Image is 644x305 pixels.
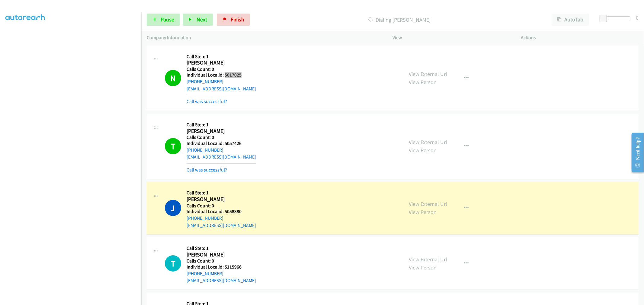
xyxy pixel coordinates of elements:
div: The call is yet to be attempted [165,255,181,272]
iframe: Dialpad [5,18,141,304]
a: View External Url [409,71,447,77]
h5: Call Step: 1 [187,122,256,128]
a: [EMAIL_ADDRESS][DOMAIN_NAME] [187,154,256,160]
a: View External Url [409,139,447,146]
a: [PHONE_NUMBER] [187,147,223,153]
div: 0 [636,14,639,22]
h5: Individual Localid: 5115966 [187,264,256,270]
h2: [PERSON_NAME] [187,196,251,203]
h5: Calls Count: 0 [187,258,256,264]
h5: Individual Localid: 5017025 [187,72,256,78]
a: View Person [409,264,437,271]
h1: T [165,138,181,154]
button: Next [183,14,213,26]
h5: Individual Localid: 5058380 [187,209,256,215]
a: [EMAIL_ADDRESS][DOMAIN_NAME] [187,222,256,228]
button: AutoTab [552,14,589,26]
span: Next [197,16,207,23]
p: Company Information [147,34,382,41]
p: View [393,34,510,41]
h5: Call Step: 1 [187,190,256,196]
h5: Individual Localid: 5057426 [187,140,256,146]
h5: Call Step: 1 [187,245,256,251]
a: [PHONE_NUMBER] [187,79,223,84]
a: Pause [147,14,180,26]
div: Delay between calls (in seconds) [603,16,630,21]
h1: T [165,255,181,272]
h5: Calls Count: 0 [187,134,256,140]
h2: [PERSON_NAME] [187,59,251,66]
a: View Person [409,79,437,86]
a: Call was successful? [187,167,227,173]
a: [PHONE_NUMBER] [187,215,223,221]
span: Finish [231,16,244,23]
h2: [PERSON_NAME] [187,128,251,135]
a: Finish [217,14,250,26]
a: [EMAIL_ADDRESS][DOMAIN_NAME] [187,86,256,92]
a: View Person [409,147,437,154]
h1: N [165,70,181,86]
span: Pause [161,16,174,23]
a: View External Url [409,200,447,207]
p: Dialing [PERSON_NAME] [258,16,541,24]
a: View External Url [409,256,447,263]
p: Actions [521,34,639,41]
a: [EMAIL_ADDRESS][DOMAIN_NAME] [187,278,256,283]
iframe: Resource Center [627,128,644,176]
h5: Calls Count: 0 [187,203,256,209]
h5: Call Step: 1 [187,54,256,60]
h2: [PERSON_NAME] [187,251,251,258]
a: View Person [409,209,437,215]
h1: J [165,200,181,216]
a: [PHONE_NUMBER] [187,271,223,276]
h5: Calls Count: 0 [187,66,256,72]
a: Call was successful? [187,99,227,104]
